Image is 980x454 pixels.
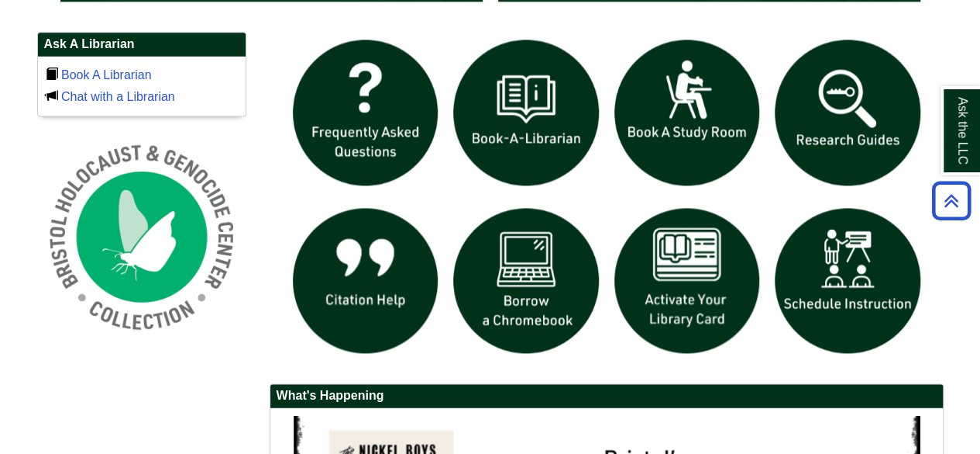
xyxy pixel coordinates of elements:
img: For faculty. Schedule Library Instruction icon links to form. [767,200,928,362]
h2: What's Happening [270,384,943,408]
img: Book a Librarian icon links to book a librarian web page [445,32,607,193]
a: Back to Top [927,190,976,211]
a: Book A Librarian [61,68,152,81]
h2: Ask A Librarian [38,33,246,57]
img: frequently asked questions [285,32,446,193]
a: Chat with a Librarian [61,90,175,103]
img: Borrow a chromebook icon links to the borrow a chromebook web page [445,200,607,362]
img: book a study room icon links to book a study room web page [607,32,768,193]
img: Research Guides icon links to research guides web page [767,32,928,193]
div: slideshow [285,32,928,368]
img: citation help icon links to citation help guide page [285,200,446,362]
img: activate Library Card icon links to form to activate student ID into library card [607,200,768,362]
img: Holocaust and Genocide Collection [37,132,246,341]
